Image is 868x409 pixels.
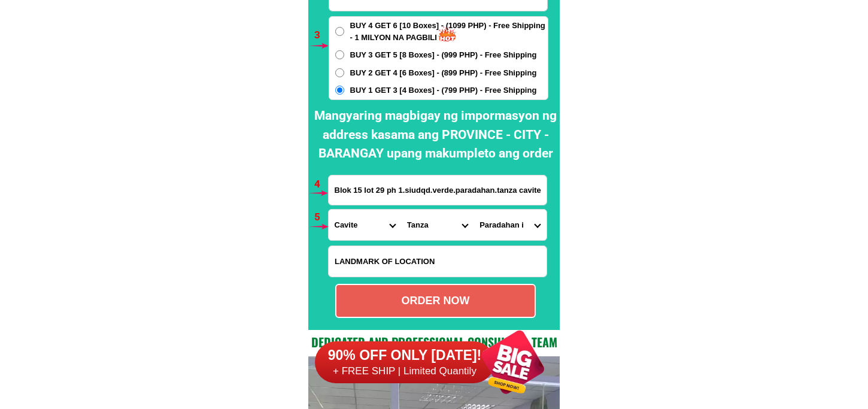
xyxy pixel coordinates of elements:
h2: Dedicated and professional consulting team [308,333,560,351]
select: Select commune [474,210,546,240]
input: BUY 1 GET 3 [4 Boxes] - (799 PHP) - Free Shipping [335,86,344,95]
h6: 4 [314,177,328,192]
h2: Mangyaring magbigay ng impormasyon ng address kasama ang PROVINCE - CITY - BARANGAY upang makumpl... [311,107,560,163]
h6: 5 [314,210,328,225]
h6: + FREE SHIP | Limited Quantily [315,365,494,378]
input: Input address [329,175,547,205]
div: ORDER NOW [336,293,535,309]
span: BUY 3 GET 5 [8 Boxes] - (999 PHP) - Free Shipping [350,49,537,61]
select: Select province [329,210,401,240]
input: BUY 3 GET 5 [8 Boxes] - (999 PHP) - Free Shipping [335,50,344,59]
h6: 90% OFF ONLY [DATE]! [315,347,494,365]
span: BUY 2 GET 4 [6 Boxes] - (899 PHP) - Free Shipping [350,67,537,79]
select: Select district [401,210,474,240]
h6: 3 [314,28,328,43]
input: Input LANDMARKOFLOCATION [329,246,547,277]
input: BUY 2 GET 4 [6 Boxes] - (899 PHP) - Free Shipping [335,68,344,77]
input: BUY 4 GET 6 [10 Boxes] - (1099 PHP) - Free Shipping - 1 MILYON NA PAGBILI [335,27,344,36]
span: BUY 1 GET 3 [4 Boxes] - (799 PHP) - Free Shipping [350,84,537,96]
span: BUY 4 GET 6 [10 Boxes] - (1099 PHP) - Free Shipping - 1 MILYON NA PAGBILI [350,20,548,43]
